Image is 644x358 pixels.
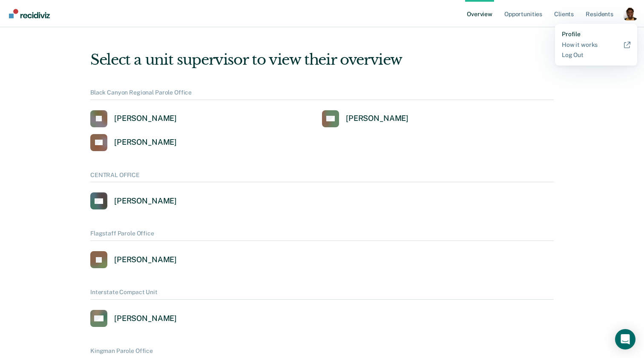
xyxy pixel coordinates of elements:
[562,52,630,59] a: Log Out
[90,251,177,268] a: [PERSON_NAME]
[114,314,177,324] div: [PERSON_NAME]
[90,230,554,241] div: Flagstaff Parole Office
[562,41,630,49] a: How it works
[90,51,554,69] div: Select a unit supervisor to view their overview
[615,329,635,349] div: Open Intercom Messenger
[90,110,177,127] a: [PERSON_NAME]
[90,89,554,100] div: Black Canyon Regional Parole Office
[346,114,408,123] div: [PERSON_NAME]
[90,134,177,151] a: [PERSON_NAME]
[322,110,408,127] a: [PERSON_NAME]
[90,310,177,327] a: [PERSON_NAME]
[90,192,177,209] a: [PERSON_NAME]
[90,172,554,183] div: CENTRAL OFFICE
[624,7,637,20] button: Profile dropdown button
[114,196,177,206] div: [PERSON_NAME]
[114,114,177,123] div: [PERSON_NAME]
[562,31,630,38] a: Profile
[114,255,177,265] div: [PERSON_NAME]
[90,289,554,300] div: Interstate Compact Unit
[9,9,50,18] img: Recidiviz
[114,137,177,147] div: [PERSON_NAME]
